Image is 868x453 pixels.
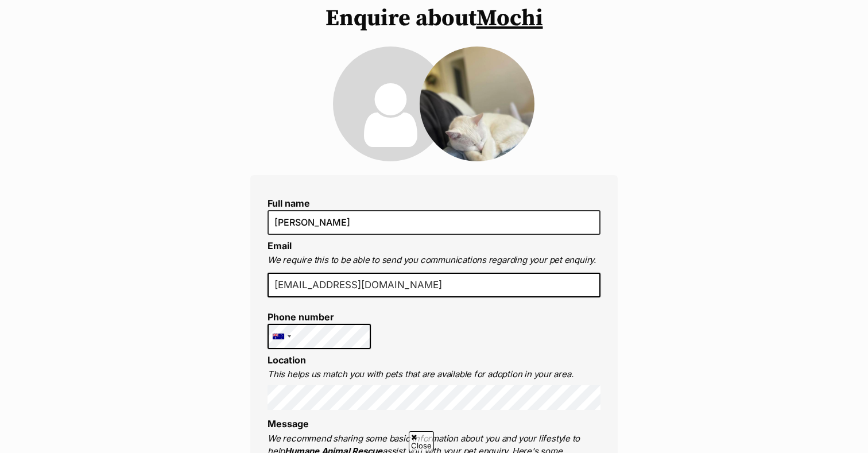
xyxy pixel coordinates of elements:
[268,324,294,349] div: Australia: +61
[268,210,600,234] input: E.g. Jimmy Chew
[268,254,600,267] p: We require this to be able to send you communications regarding your pet enquiry.
[268,418,309,429] label: Message
[250,5,618,32] h1: Enquire about
[268,312,371,322] label: Phone number
[268,240,292,251] label: Email
[268,368,600,381] p: This helps us match you with pets that are available for adoption in your area.
[420,47,534,161] img: Mochi
[476,4,543,33] a: Mochi
[268,198,600,208] label: Full name
[268,354,306,366] label: Location
[409,431,434,451] span: Close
